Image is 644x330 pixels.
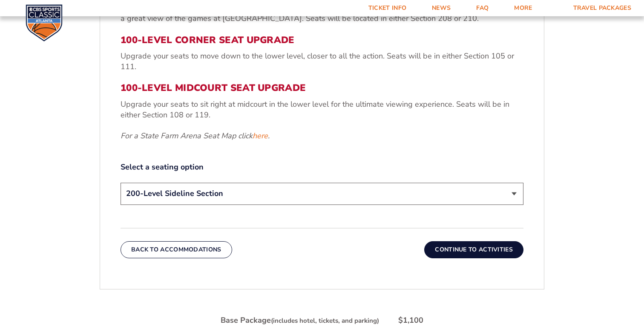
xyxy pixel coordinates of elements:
div: $1,100 [398,315,423,326]
h3: 100-Level Corner Seat Upgrade [121,35,523,46]
div: Base Package [221,315,379,326]
em: For a State Farm Arena Seat Map click . [121,131,270,141]
a: here [253,131,268,141]
label: Select a seating option [121,162,523,172]
button: Continue To Activities [424,241,523,258]
h3: 100-Level Midcourt Seat Upgrade [121,82,523,93]
img: CBS Sports Classic [26,4,63,41]
button: Back To Accommodations [121,241,232,258]
small: (includes hotel, tickets, and parking) [271,316,379,325]
p: Upgrade your seats to sit right at midcourt in the lower level for the ultimate viewing experienc... [121,99,523,120]
p: Upgrade your seats to move down to the lower level, closer to all the action. Seats will be in ei... [121,51,523,72]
